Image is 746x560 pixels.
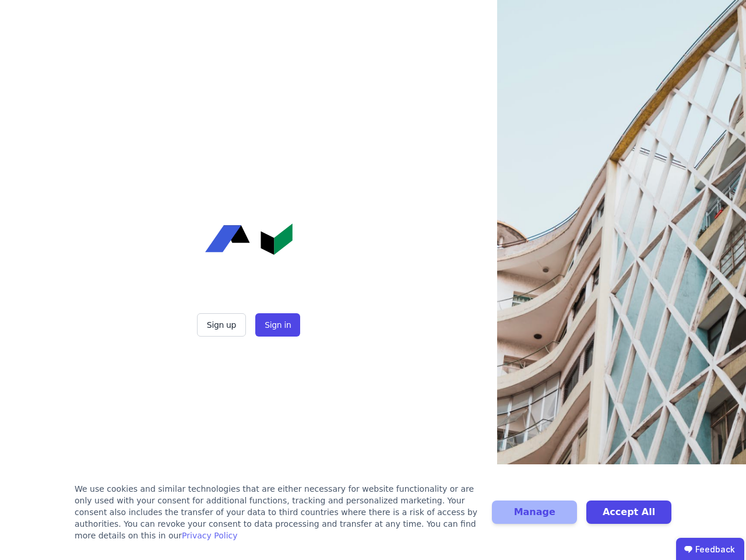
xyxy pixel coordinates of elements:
button: Accept All [586,501,671,524]
img: Concular [205,223,293,255]
button: Sign in [255,313,300,337]
a: Privacy Policy [182,531,237,540]
button: Manage [492,501,577,524]
button: Sign up [197,313,246,337]
div: We use cookies and similar technologies that are either necessary for website functionality or ar... [75,483,478,541]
